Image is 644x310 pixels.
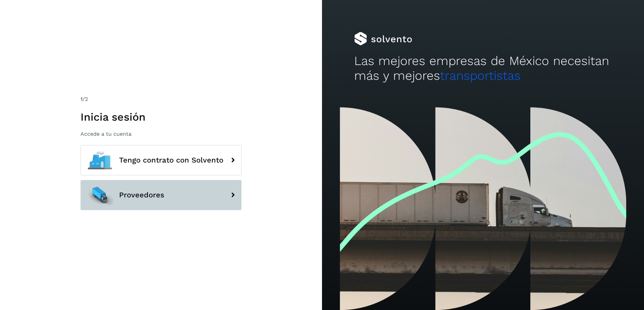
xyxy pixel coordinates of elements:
[80,131,241,137] p: Accede a tu cuenta
[440,68,521,83] span: transportistas
[80,180,241,210] button: Proveedores
[80,145,241,175] button: Tengo contrato con Solvento
[80,111,241,123] h1: Inicia sesión
[354,54,612,83] h2: Las mejores empresas de México necesitan más y mejores
[80,95,241,103] div: /2
[119,156,223,164] span: Tengo contrato con Solvento
[80,96,83,102] span: 1
[119,191,164,199] span: Proveedores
